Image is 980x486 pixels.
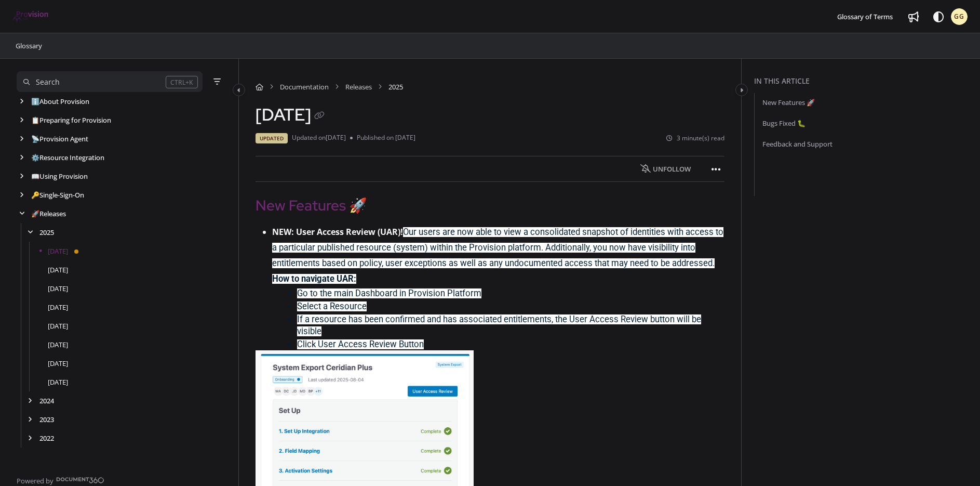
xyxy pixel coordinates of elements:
strong: User Access Review (UAR)! [296,226,403,238]
img: Document360 [56,477,104,483]
a: 2024 [39,396,54,406]
button: Article more options [708,161,724,177]
div: arrow [25,415,35,425]
a: Glossary [15,40,43,52]
a: Powered by Document360 - opens in a new tab [17,474,104,486]
span: Select a Resource [297,301,367,311]
div: arrow [17,190,27,200]
span: GG [954,12,964,22]
a: January 2025 [48,377,68,387]
button: Category toggle [233,84,245,96]
span: 📖 [31,172,39,181]
button: Filter [211,75,223,88]
a: Provision Agent [31,134,88,144]
a: 2022 [39,433,54,443]
div: CTRL+K [166,76,198,88]
div: Search [36,76,60,88]
a: 2025 [39,227,54,238]
h1: [DATE] [256,104,328,125]
div: arrow [25,396,35,406]
a: Whats new [905,8,922,25]
a: Resource Integration [31,152,104,163]
li: Updated on [DATE] [292,133,350,143]
div: In this article [754,75,976,87]
span: 2025 [388,82,403,92]
a: June 2025 [48,283,68,294]
a: Home [256,82,263,92]
a: Feedback and Support [762,139,833,149]
li: Published on [DATE] [350,133,415,143]
a: July 2025 [48,265,68,275]
div: arrow [17,209,27,219]
a: Releases [345,82,372,92]
a: Releases [31,208,66,219]
h2: New Features 🚀 [256,194,724,216]
span: Click User Access Review Button [297,339,424,349]
a: About Provision [31,96,89,107]
a: February 2025 [48,358,68,369]
a: Single-Sign-On [31,190,84,200]
div: arrow [17,97,27,107]
span: 📋 [31,115,39,125]
div: arrow [17,172,27,181]
span: Glossary of Terms [837,12,893,21]
a: Preparing for Provision [31,115,111,125]
span: Our users are now able to view a consolidated snapshot of identities with access to a particular ... [272,227,723,268]
button: Theme options [930,8,947,25]
a: Documentation [280,82,329,92]
div: arrow [17,134,27,144]
span: Powered by [17,476,53,486]
a: Using Provision [31,171,88,181]
a: August 2025 [48,246,68,256]
a: New Features 🚀 [762,97,815,108]
img: brand logo [12,11,49,22]
li: 3 minute(s) read [666,134,724,143]
a: April 2025 [48,321,68,331]
span: If a resource has been confirmed and has associated entitlements, the User Access Review button w... [297,314,701,336]
div: arrow [25,228,35,238]
strong: NEW: [272,226,294,238]
div: arrow [25,434,35,443]
div: arrow [17,153,27,163]
span: Updated [256,133,288,143]
a: 2023 [39,414,54,425]
a: Bugs Fixed 🐛 [762,118,806,128]
div: arrow [17,115,27,125]
button: GG [951,8,968,25]
a: May 2025 [48,302,68,312]
a: Project logo [12,11,49,23]
span: ⚙️ [31,153,39,162]
button: Category toggle [735,84,748,96]
span: ℹ️ [31,97,39,106]
span: Go to the main Dashboard in Provision Platform [297,288,481,298]
button: Search [17,71,203,92]
button: Copy link of August 2025 [311,108,328,125]
a: March 2025 [48,339,68,350]
strong: How to navigate UAR: [272,274,356,284]
span: 🚀 [31,209,39,218]
span: 📡 [31,134,39,143]
span: 🔑 [31,190,39,200]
